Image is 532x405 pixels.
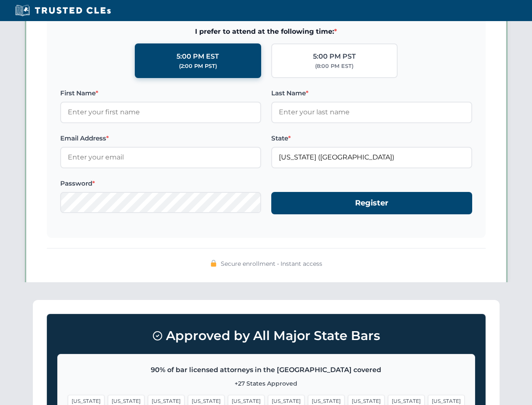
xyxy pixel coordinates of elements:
[60,178,261,189] label: Password
[179,62,217,70] div: (2:00 PM PST)
[271,192,472,214] button: Register
[60,102,261,123] input: Enter your first name
[221,259,322,268] span: Secure enrollment • Instant access
[57,324,475,347] h3: Approved by All Major State Bars
[60,26,472,37] span: I prefer to attend at the following time:
[271,147,472,168] input: Florida (FL)
[60,133,261,143] label: Email Address
[271,88,472,98] label: Last Name
[210,260,217,267] img: 🔒
[313,51,356,62] div: 5:00 PM PST
[60,88,261,98] label: First Name
[271,102,472,123] input: Enter your last name
[13,4,113,17] img: Trusted CLEs
[60,147,261,168] input: Enter your email
[68,364,465,375] p: 90% of bar licensed attorneys in the [GEOGRAPHIC_DATA] covered
[68,379,465,388] p: +27 States Approved
[315,62,353,70] div: (8:00 PM EST)
[176,51,219,62] div: 5:00 PM EST
[271,133,472,143] label: State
